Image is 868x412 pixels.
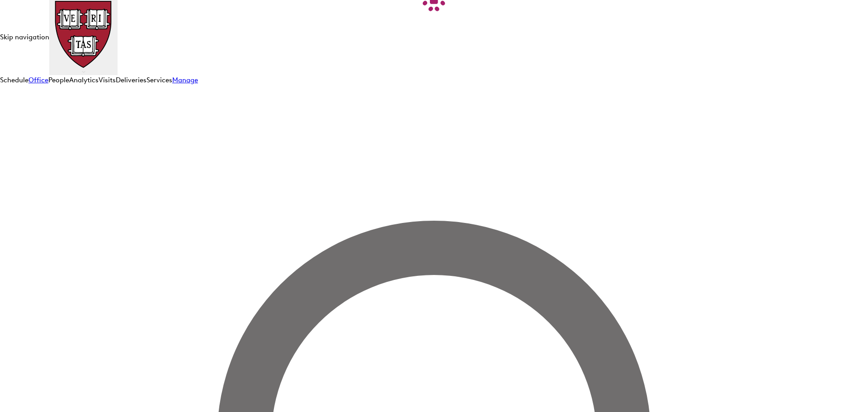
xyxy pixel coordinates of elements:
[69,76,99,84] a: Analytics
[28,76,48,84] a: Office
[116,76,146,84] a: Deliveries
[146,76,172,84] a: Services
[172,76,198,84] a: Manage
[99,76,116,84] a: Visits
[48,76,69,84] a: People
